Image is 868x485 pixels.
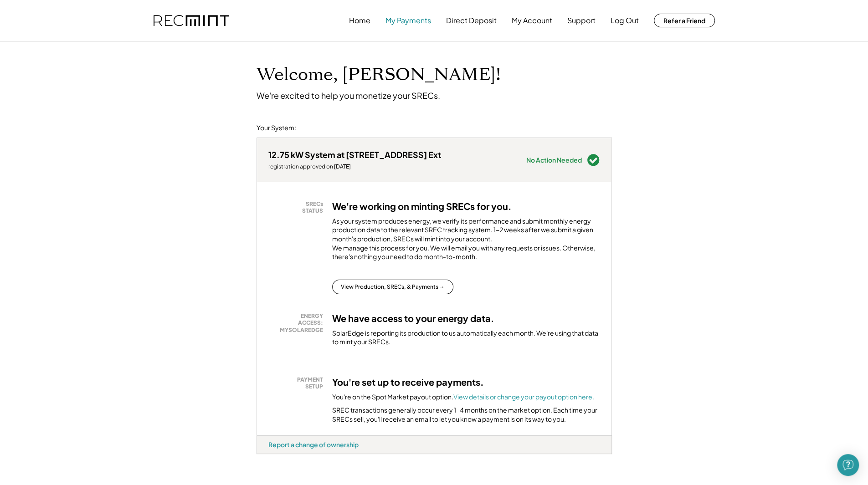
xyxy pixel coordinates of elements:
div: SREC transactions generally occur every 1-4 months on the market option. Each time your SRECs sel... [332,406,600,424]
div: You're on the Spot Market payout option. [332,393,594,402]
div: SolarEdge is reporting its production to us automatically each month. We're using that data to mi... [332,329,600,347]
button: Support [567,11,596,30]
button: Log Out [611,11,639,30]
div: PAYMENT SETUP [273,376,323,390]
h3: We have access to your energy data. [332,312,494,324]
div: ENERGY ACCESS: MYSOLAREDGE [273,312,323,334]
div: Open Intercom Messenger [837,454,859,476]
div: ccujtnxq - PA Solar [257,454,280,458]
div: Report a change of ownership [268,440,359,449]
div: We're excited to help you monetize your SRECs. [257,90,440,101]
a: View details or change your payout option here. [453,393,594,401]
button: View Production, SRECs, & Payments → [332,280,453,294]
button: Home [349,11,370,30]
img: recmint-logotype%403x.png [154,15,229,26]
h3: We're working on minting SRECs for you. [332,200,512,212]
button: Direct Deposit [446,11,497,30]
button: My Payments [385,11,431,30]
div: SRECs STATUS [273,200,323,214]
div: As your system produces energy, we verify its performance and submit monthly energy production da... [332,217,600,266]
h3: You're set up to receive payments. [332,376,484,388]
div: Your System: [257,123,296,133]
button: Refer a Friend [654,14,715,27]
div: No Action Needed [526,157,582,163]
button: My Account [512,11,552,30]
h1: Welcome, [PERSON_NAME]! [257,64,501,86]
div: 12.75 kW System at [STREET_ADDRESS] Ext [268,149,441,160]
div: registration approved on [DATE] [268,163,441,170]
